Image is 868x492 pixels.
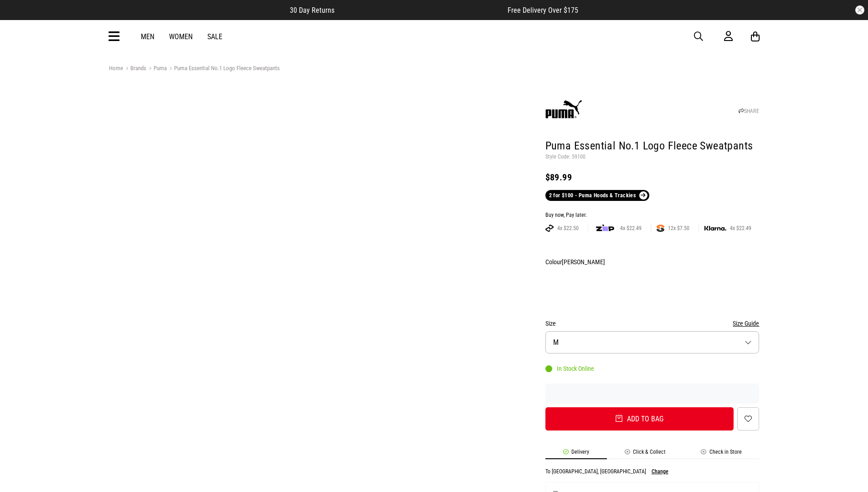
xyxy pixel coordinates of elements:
[207,32,222,41] a: Sale
[508,6,578,15] span: Free Delivery Over $175
[733,318,759,329] button: Size Guide
[545,407,734,430] button: Add to bag
[545,212,760,219] div: Buy now, Pay later.
[169,32,193,41] a: Women
[109,84,318,293] img: Puma Essential No.1 Logo Fleece Sweatpants in Black
[545,365,594,372] div: In Stock Online
[545,154,760,161] p: Style Code: 59100
[545,449,607,459] li: Delivery
[616,225,645,232] span: 4x $22.49
[545,225,554,232] img: AFTERPAY
[726,225,755,232] span: 4x $22.49
[109,65,123,72] a: Home
[554,225,582,232] span: 4x $22.50
[545,389,760,398] iframe: Customer reviews powered by Trustpilot
[167,65,280,73] a: Puma Essential No.1 Logo Fleece Sweatpants
[353,5,489,15] iframe: Customer reviews powered by Trustpilot
[547,271,570,302] img: Puma Black
[562,258,605,266] span: [PERSON_NAME]
[607,449,683,459] li: Click & Collect
[141,32,154,41] a: Men
[123,65,146,73] a: Brands
[652,468,668,475] button: Change
[545,331,760,354] button: M
[664,225,693,232] span: 12x $7.50
[146,65,167,73] a: Puma
[545,468,646,475] p: To [GEOGRAPHIC_DATA], [GEOGRAPHIC_DATA]
[596,224,614,233] img: zip
[323,84,532,293] img: Puma Essential No.1 Logo Fleece Sweatpants in Black
[657,225,664,232] img: SPLITPAY
[545,172,760,183] div: $89.99
[739,108,759,114] a: SHARE
[290,6,334,15] span: 30 Day Returns
[405,30,465,43] img: Redrat logo
[553,338,559,347] span: M
[683,449,760,459] li: Check in Store
[545,190,649,201] a: 2 for $100 - Puma Hoods & Trackies
[545,256,760,267] div: Colour
[704,226,726,231] img: KLARNA
[545,318,760,329] div: Size
[545,92,582,128] img: Puma
[545,139,760,154] h1: Puma Essential No.1 Logo Fleece Sweatpants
